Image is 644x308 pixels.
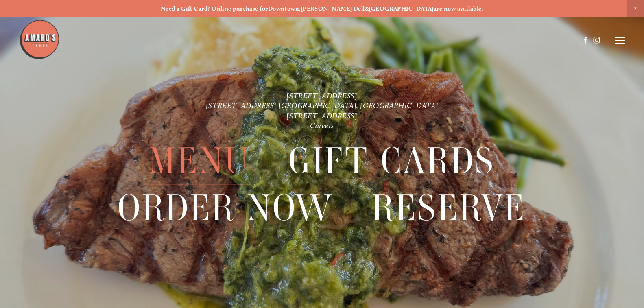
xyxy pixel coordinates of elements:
[206,101,438,110] a: [STREET_ADDRESS] [GEOGRAPHIC_DATA], [GEOGRAPHIC_DATA]
[372,185,526,231] a: Reserve
[372,185,526,232] span: Reserve
[286,111,357,120] a: [STREET_ADDRESS]
[118,185,333,231] a: Order Now
[118,185,333,232] span: Order Now
[149,138,250,184] span: Menu
[301,5,365,12] a: [PERSON_NAME] Dell
[286,91,357,100] a: [STREET_ADDRESS]
[161,5,268,12] strong: Need a Gift Card? Online purchase for
[149,138,250,184] a: Menu
[369,5,434,12] a: [GEOGRAPHIC_DATA]
[365,5,369,12] strong: &
[268,5,299,12] a: Downtown
[19,19,60,60] img: Amaro's Table
[434,5,483,12] strong: are now available.
[310,121,334,131] a: Careers
[288,138,495,184] a: Gift Cards
[299,5,301,12] strong: ,
[288,138,495,184] span: Gift Cards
